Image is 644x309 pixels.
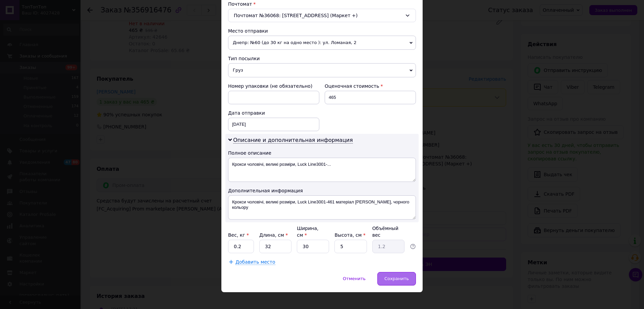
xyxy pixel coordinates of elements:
[228,195,416,220] textarea: Крокси чоловiчi, великі розміри, Luck Line3001-461 матеріал [PERSON_NAME], чорного кольору
[334,232,365,238] label: Высота, см
[228,28,268,34] span: Место отправки
[235,259,275,265] span: Добавить место
[259,232,288,238] label: Длина, см
[297,226,318,238] label: Ширина, см
[228,1,416,7] div: Почтомат
[372,225,405,238] div: Объёмный вес
[228,187,416,194] div: Дополнительная информация
[228,158,416,182] textarea: Крокси чоловiчi, великі розміри, Luck Line3001-...
[228,9,416,22] div: Почтомат №36068: [STREET_ADDRESS] (Маркет +)
[343,276,366,281] span: Отменить
[384,276,409,281] span: Сохранить
[325,83,416,89] div: Оценочная стоимость
[228,110,319,116] div: Дата отправки
[228,232,249,238] label: Вес, кг
[228,36,416,50] span: Днепр: №60 (до 30 кг на одно место ): ул. Ломаная, 2
[233,137,353,144] span: Описание и дополнительная информация
[228,56,260,61] span: Тип посылки
[228,63,416,77] span: Груз
[228,83,319,89] div: Номер упаковки (не обязательно)
[228,150,416,156] div: Полное описание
